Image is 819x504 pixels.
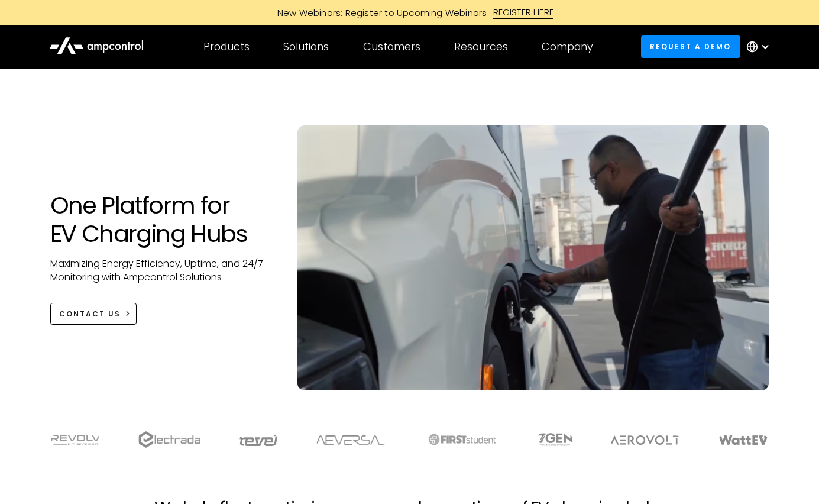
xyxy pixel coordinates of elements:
[266,7,493,19] div: New Webinars: Register to Upcoming Webinars
[363,40,420,53] div: Customers
[542,40,593,53] div: Company
[454,40,508,53] div: Resources
[718,435,768,445] img: WattEV logo
[50,191,274,248] h1: One Platform for EV Charging Hubs
[203,40,250,53] div: Products
[610,435,681,445] img: Aerovolt Logo
[283,40,329,53] div: Solutions
[59,309,121,319] div: CONTACT US
[50,257,274,284] p: Maximizing Energy Efficiency, Uptime, and 24/7 Monitoring with Ampcontrol Solutions
[50,303,137,325] a: CONTACT US
[493,6,554,19] div: REGISTER HERE
[138,431,200,448] img: electrada logo
[144,6,676,19] a: New Webinars: Register to Upcoming WebinarsREGISTER HERE
[641,35,740,57] a: Request a demo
